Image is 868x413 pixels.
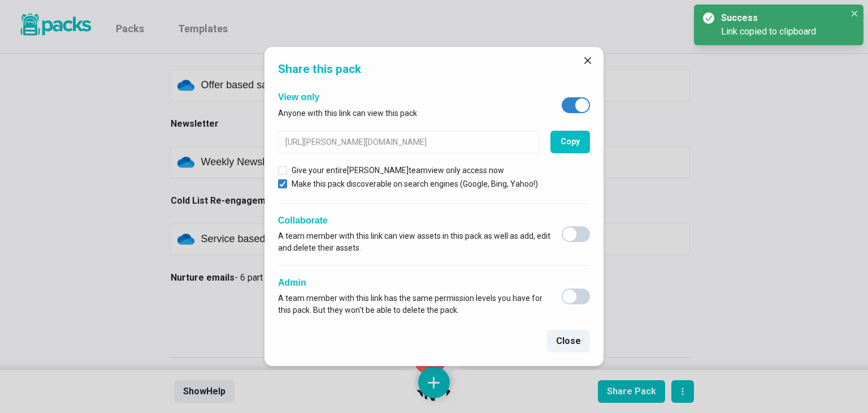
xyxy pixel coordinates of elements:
h2: View only [278,92,417,102]
button: Close [848,7,861,20]
button: Close [579,51,597,70]
p: A team member with this link has the same permission levels you have for this pack. But they won'... [278,292,550,316]
button: Close [547,330,590,352]
p: Anyone with this link can view this pack [278,107,417,119]
p: Give your entire [PERSON_NAME] team view only access now [292,165,504,177]
div: Success [721,11,841,25]
p: A team member with this link can view assets in this pack as well as add, edit and delete their a... [278,230,550,254]
h2: Admin [278,277,550,288]
div: Link copied to clipboard [721,25,845,38]
h2: Collaborate [278,215,550,226]
header: Share this pack [264,47,604,87]
button: Copy [550,131,590,153]
p: Make this pack discoverable on search engines (Google, Bing, Yahoo!) [292,178,538,190]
